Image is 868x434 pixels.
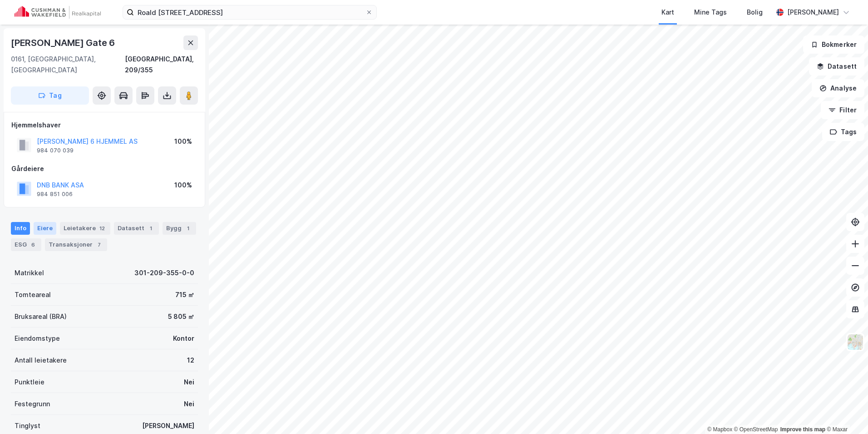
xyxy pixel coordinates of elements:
div: ESG [11,238,41,251]
img: cushman-wakefield-realkapital-logo.202ea83816669bd177139c58696a8fa1.svg [15,6,101,19]
button: Bokmerker [803,35,864,54]
button: Tags [822,123,864,141]
div: 715 ㎡ [175,289,194,300]
div: 984 070 039 [37,147,74,154]
div: 984 851 006 [37,191,73,198]
div: Leietakere [60,222,110,235]
div: 0161, [GEOGRAPHIC_DATA], [GEOGRAPHIC_DATA] [11,54,125,76]
div: Punktleie [15,377,44,388]
div: Festegrunn [15,399,50,409]
div: 100% [174,180,192,191]
div: [PERSON_NAME] [142,420,194,431]
div: Matrikkel [15,267,44,278]
a: OpenStreetMap [734,426,778,433]
div: 1 [183,224,192,233]
div: Hjemmelshaver [11,120,197,131]
div: [PERSON_NAME] [787,7,839,18]
div: Mine Tags [694,7,727,18]
div: Tomteareal [15,289,51,300]
div: 12 [187,355,194,366]
div: Bolig [747,7,763,18]
input: Søk på adresse, matrikkel, gårdeiere, leietakere eller personer [134,5,365,19]
button: Filter [821,101,864,119]
div: Kontor [173,333,194,344]
div: 100% [174,136,192,147]
div: Bruksareal (BRA) [15,311,67,322]
div: Nei [184,399,194,409]
div: 7 [94,240,104,249]
div: 301-209-355-0-0 [134,267,194,278]
button: Datasett [809,57,864,76]
div: 1 [146,224,155,233]
a: Improve this map [780,426,825,433]
div: Info [11,222,30,235]
div: Eiendomstype [15,333,60,344]
button: Tag [11,86,89,105]
div: 12 [98,224,107,233]
div: Datasett [114,222,159,235]
img: Z [847,333,864,351]
div: Nei [184,377,194,388]
div: 5 805 ㎡ [168,311,194,322]
div: [GEOGRAPHIC_DATA], 209/355 [125,54,198,76]
div: Bygg [163,222,196,235]
div: Kart [661,7,674,18]
a: Mapbox [707,426,732,433]
div: [PERSON_NAME] Gate 6 [11,35,117,50]
div: Kontrollprogram for chat [823,390,868,434]
div: Transaksjoner [45,238,107,251]
div: 6 [29,240,38,249]
iframe: Chat Widget [823,390,868,434]
button: Analyse [812,79,864,97]
div: Antall leietakere [15,355,67,366]
div: Eiere [34,222,56,235]
div: Gårdeiere [11,163,197,174]
div: Tinglyst [15,420,40,431]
